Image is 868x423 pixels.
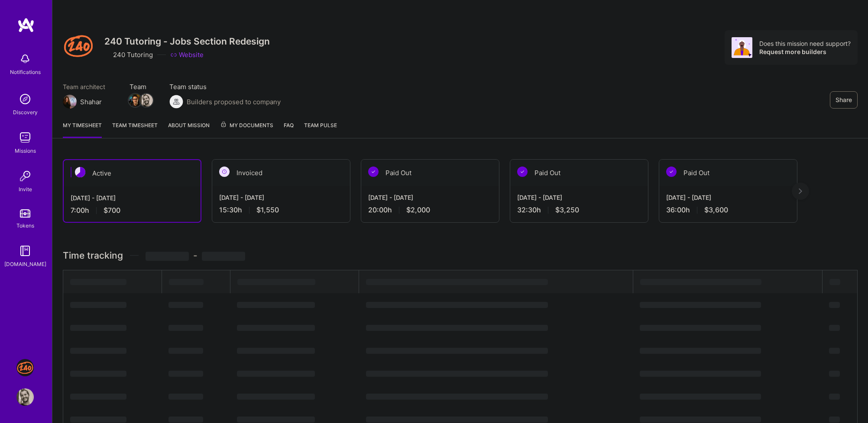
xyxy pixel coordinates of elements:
[640,348,761,354] span: ‌
[168,394,203,400] span: ‌
[829,371,840,377] span: ‌
[829,302,840,308] span: ‌
[829,417,840,423] span: ‌
[16,359,34,376] img: J: 240 Tutoring - Jobs Section Redesign
[366,302,548,308] span: ‌
[406,205,430,215] span: $2,000
[304,122,337,128] span: Team Pulse
[220,121,273,130] span: My Documents
[16,388,34,406] img: User Avatar
[146,252,189,261] span: ‌
[64,160,201,186] div: Active
[168,302,203,308] span: ‌
[146,250,245,261] span: -
[70,371,126,377] span: ‌
[640,371,761,377] span: ‌
[202,252,245,261] span: ‌
[70,279,126,285] span: ‌
[640,417,761,423] span: ‌
[366,325,548,331] span: ‌
[75,167,85,177] img: Active
[666,205,790,215] div: 36:00 h
[640,325,761,331] span: ‌
[366,348,548,354] span: ‌
[168,371,203,377] span: ‌
[105,98,112,105] i: icon Mail
[237,325,315,331] span: ‌
[759,48,851,56] div: Request more builders
[17,17,35,33] img: logo
[168,348,203,354] span: ‌
[366,279,548,285] span: ‌
[70,302,126,308] span: ‌
[517,193,641,202] div: [DATE] - [DATE]
[666,193,790,202] div: [DATE] - [DATE]
[168,121,210,138] a: About Mission
[304,121,337,138] a: Team Pulse
[70,417,126,423] span: ‌
[219,205,343,215] div: 15:30 h
[141,93,152,108] a: Team Member Avatar
[666,167,677,177] img: Paid Out
[14,388,36,406] a: User Avatar
[732,37,752,58] img: Avatar
[14,359,36,376] a: J: 240 Tutoring - Jobs Section Redesign
[368,193,492,202] div: [DATE] - [DATE]
[16,242,34,260] img: guide book
[799,188,802,194] img: right
[237,279,315,285] span: ‌
[16,50,34,67] img: bell
[829,394,840,400] span: ‌
[10,67,41,77] div: Notifications
[517,167,528,177] img: Paid Out
[659,160,797,186] div: Paid Out
[130,82,152,91] span: Team
[13,108,38,117] div: Discovery
[256,205,279,215] span: $1,550
[63,121,102,138] a: My timesheet
[15,146,36,155] div: Missions
[220,121,273,138] a: My Documents
[168,417,203,423] span: ‌
[63,250,858,261] h3: Time tracking
[168,325,203,331] span: ‌
[16,129,34,146] img: teamwork
[169,279,204,285] span: ‌
[361,160,499,186] div: Paid Out
[829,279,840,285] span: ‌
[170,50,204,59] a: Website
[366,417,548,423] span: ‌
[836,96,852,104] span: Share
[169,95,183,109] img: Builders proposed to company
[219,193,343,202] div: [DATE] - [DATE]
[517,205,641,215] div: 32:30 h
[829,325,840,331] span: ‌
[187,97,281,106] span: Builders proposed to company
[704,205,728,215] span: $3,600
[640,394,761,400] span: ‌
[20,209,30,218] img: tokens
[16,167,34,185] img: Invite
[169,82,281,91] span: Team status
[104,36,270,47] h3: 240 Tutoring - Jobs Section Redesign
[63,30,94,61] img: Company Logo
[640,279,761,285] span: ‌
[19,185,32,194] div: Invite
[140,94,153,107] img: Team Member Avatar
[640,302,761,308] span: ‌
[237,394,315,400] span: ‌
[555,205,579,215] span: $3,250
[130,93,141,108] a: Team Member Avatar
[368,205,492,215] div: 20:00 h
[237,302,315,308] span: ‌
[368,167,379,177] img: Paid Out
[70,325,126,331] span: ‌
[829,348,840,354] span: ‌
[63,82,112,91] span: Team architect
[237,348,315,354] span: ‌
[759,39,851,48] div: Does this mission need support?
[366,371,548,377] span: ‌
[104,51,111,58] i: icon CompanyGray
[16,221,34,230] div: Tokens
[237,371,315,377] span: ‌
